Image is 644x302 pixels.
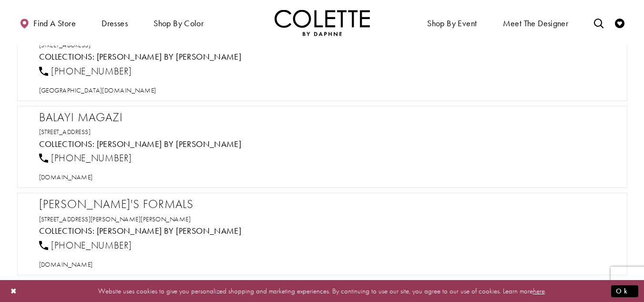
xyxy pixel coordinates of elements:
span: [DOMAIN_NAME] [39,173,93,181]
span: Shop by color [153,19,204,28]
span: Shop By Event [427,19,477,28]
span: Shop By Event [425,10,479,36]
a: Visit Colette by Daphne page - Opens in new tab [97,51,242,62]
button: Submit Dialog [611,285,638,297]
a: Visit Home Page [275,10,370,36]
a: [PHONE_NUMBER] [39,65,132,77]
a: Opens in new tab [39,215,191,223]
a: Visit Colette by Daphne page - Opens in new tab [97,225,242,236]
a: Opens in new tab [39,127,91,136]
span: Dresses [99,10,130,36]
a: [PHONE_NUMBER] [39,152,132,164]
span: Shop by color [151,10,206,36]
span: [GEOGRAPHIC_DATA][DOMAIN_NAME] [39,86,156,94]
span: Find a store [33,19,76,28]
span: Meet the designer [503,19,569,28]
span: Collections: [39,138,95,149]
button: Close Dialog [6,282,22,299]
span: Collections: [39,225,95,236]
a: Opens in new tab [39,173,93,181]
h2: [PERSON_NAME]'s Formals [39,197,615,211]
span: [PHONE_NUMBER] [51,65,132,77]
span: Dresses [102,19,128,28]
a: Meet the designer [501,10,571,36]
span: Collections: [39,51,95,62]
span: [PHONE_NUMBER] [51,152,132,164]
a: Find a store [17,10,78,36]
a: [PHONE_NUMBER] [39,239,132,251]
a: Opens in new tab [39,86,156,94]
a: here [533,286,545,295]
a: Check Wishlist [613,10,627,36]
p: Website uses cookies to give you personalized shopping and marketing experiences. By continuing t... [69,284,575,297]
a: Toggle search [592,10,606,36]
span: [DOMAIN_NAME] [39,260,93,269]
a: Opens in new tab [39,260,93,269]
img: Colette by Daphne [275,10,370,36]
span: [PHONE_NUMBER] [51,239,132,251]
h2: Balayi Magazi [39,110,615,125]
a: Visit Colette by Daphne page - Opens in new tab [97,138,242,149]
a: Opens in new tab [39,41,91,49]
